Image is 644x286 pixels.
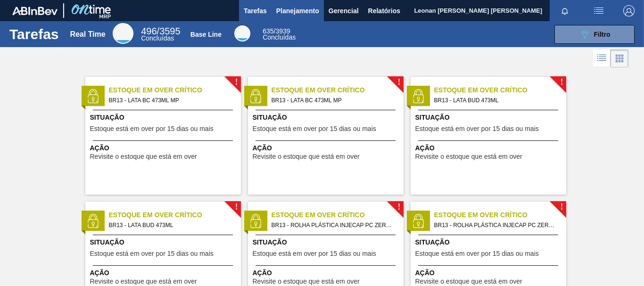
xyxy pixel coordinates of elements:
span: Tarefas [244,5,267,16]
span: Concluídas [263,33,296,41]
span: Revisite o estoque que está em over [90,153,197,160]
span: Situação [253,237,401,247]
span: Estoque está em over por 15 dias ou mais [253,125,376,132]
img: TNhmsLtSVTkK8tSr43FrP2fwEKptu5GPRR3wAAAABJRU5ErkJggg== [12,7,58,15]
span: BR13 - ROLHA PLÁSTICA INJECAP PC ZERO SHORT [272,220,396,230]
span: Filtro [594,31,611,38]
span: Revisite o estoque que está em over [415,278,522,285]
span: Relatórios [368,5,400,16]
div: Real Time [70,30,105,39]
span: ! [560,79,563,86]
span: Estoque está em over por 15 dias ou mais [90,125,214,132]
button: Notificações [550,4,580,17]
span: BR13 - LATA BC 473ML MP [272,95,396,106]
span: Ação [415,268,564,278]
span: Ação [253,268,401,278]
span: BR13 - LATA BUD 473ML [109,220,233,230]
button: Filtro [554,25,635,44]
span: Estoque em Over Crítico [272,210,404,220]
div: Real Time [113,23,133,44]
span: Estoque em Over Crítico [109,85,241,95]
span: Situação [415,113,564,123]
span: / 3939 [263,27,290,35]
img: status [248,89,263,103]
span: 635 [263,27,273,35]
span: Revisite o estoque que está em over [253,153,360,160]
img: status [86,214,100,228]
span: Revisite o estoque que está em over [415,153,522,160]
span: Estoque em Over Crítico [434,210,566,220]
span: Situação [415,237,564,247]
span: Situação [253,113,401,123]
img: userActions [593,5,604,16]
span: Estoque está em over por 15 dias ou mais [90,250,214,257]
span: Revisite o estoque que está em over [253,278,360,285]
img: Logout [623,5,635,16]
span: / 3595 [141,26,180,36]
span: Estoque está em over por 15 dias ou mais [415,125,539,132]
span: BR13 - LATA BC 473ML MP [109,95,233,106]
span: 496 [141,26,157,36]
span: Estoque em Over Crítico [272,85,404,95]
span: Planejamento [276,5,319,16]
span: Estoque em Over Crítico [109,210,241,220]
span: Ação [90,268,239,278]
div: Real Time [141,27,180,41]
span: Concluídas [141,34,174,42]
img: status [248,214,263,228]
h1: Tarefas [9,29,59,40]
div: Visão em Lista [593,49,611,67]
span: Ação [415,143,564,153]
span: Estoque está em over por 15 dias ou mais [253,250,376,257]
div: Base Line [190,31,222,38]
span: Gerencial [329,5,359,16]
img: status [411,214,425,228]
span: Estoque está em over por 15 dias ou mais [415,250,539,257]
span: ! [397,79,400,86]
span: Ação [90,143,239,153]
div: Base Line [234,25,250,41]
div: Visão em Cards [611,49,628,67]
span: BR13 - LATA BUD 473ML [434,95,559,106]
img: status [411,89,425,103]
span: Revisite o estoque que está em over [90,278,197,285]
span: Situação [90,113,239,123]
span: ! [235,204,238,211]
span: ! [560,204,563,211]
span: Ação [253,143,401,153]
span: ! [235,79,238,86]
span: BR13 - ROLHA PLÁSTICA INJECAP PC ZERO SHORT [434,220,559,230]
span: Estoque em Over Crítico [434,85,566,95]
span: ! [397,204,400,211]
span: Situação [90,237,239,247]
img: status [86,89,100,103]
div: Base Line [263,28,296,41]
